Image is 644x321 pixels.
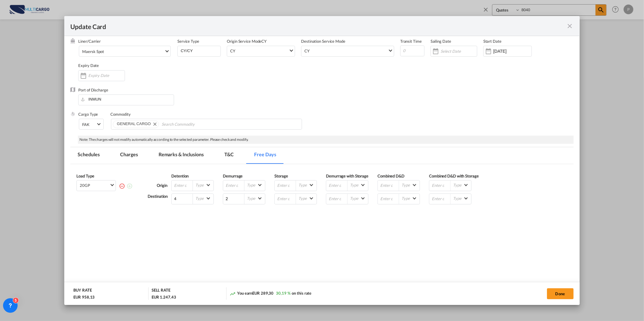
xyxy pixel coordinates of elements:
[76,173,116,179] span: Load Type
[172,194,193,204] input: Enter days
[275,194,296,204] input: Enter days
[149,121,159,127] button: Remove GENERAL CARGO
[78,112,98,117] label: Cargo Type
[78,88,108,92] label: Port of Discharge
[377,173,429,179] div: Combined D&D
[79,46,171,57] md-select: Select Liner: Maersk Spot
[227,39,261,44] label: Origin Service Mode
[81,95,173,104] input: Enter Port of Discharge
[378,194,399,204] input: Enter days
[223,194,244,204] input: Enter days
[117,121,152,127] div: GENERAL CARGO. Press delete to remove this chip.
[148,194,171,204] div: Destination
[217,147,241,164] md-tab-item: T&C
[113,147,145,164] md-tab-item: Charges
[276,291,290,296] span: 30,19 %
[230,46,295,55] md-select: Select Origin Service Mode: CY
[429,173,481,179] div: Combined D&D with Storage
[126,183,132,189] md-icon: icon-plus-circle-outline green-400-fg
[171,173,223,179] div: Detention
[119,183,125,189] md-icon: icon-minus-circle-outline red-400-fg
[172,180,193,191] input: Enter days
[304,48,310,53] div: CY
[378,180,399,191] input: Enter days
[441,49,477,54] input: Select Date
[73,294,96,300] div: EUR 958,13
[177,39,199,44] label: Service Type
[223,173,274,179] div: Demurrage
[110,112,130,117] label: Commodity
[117,121,151,126] span: GENERAL CARGO
[80,183,109,188] span: 20GP
[152,287,170,294] div: SELL RATE
[400,45,424,56] input: 0
[493,49,532,54] input: Start Date
[326,180,347,191] input: Enter days
[78,63,99,68] label: Expiry Date
[82,122,89,127] div: FAK
[162,120,217,129] input: Search Commodity
[79,180,116,189] md-select: Choose: 20GP
[73,287,92,294] div: BUY RATE
[78,136,573,144] div: Note: The charges will not modify automatically according to the selected parameter. Please check...
[70,147,107,164] md-tab-item: Schedules
[301,39,345,44] label: Destination Service Mode
[70,22,566,30] div: Update Card
[223,180,244,191] input: Enter days
[275,180,296,191] input: Enter days
[152,294,176,300] div: EUR 1.247,43
[227,38,301,63] div: CY
[431,39,451,44] label: Sailing Date
[547,288,574,299] button: Done
[64,16,579,305] md-dialog: Update Card Port ...
[111,119,302,130] md-chips-wrap: Chips container. Use arrow keys to select chips.
[230,291,236,297] md-icon: icon-trending-up
[151,147,211,164] md-tab-item: Remarks & Inclusions
[247,147,283,164] md-tab-item: Free Days
[274,173,326,179] div: Storage
[157,177,171,194] div: Origin
[70,111,75,116] img: cargo.png
[82,49,104,54] div: Maersk Spot
[252,291,273,296] span: EUR 289,30
[180,46,220,55] input: Enter Service Type
[230,48,235,53] div: CY
[78,39,101,44] label: Liner/Carrier
[429,194,451,204] input: Enter days
[230,290,311,297] div: You earn on this rate
[400,39,422,44] label: Transit Time
[70,147,289,164] md-pagination-wrapper: Use the left and right arrow keys to navigate between tabs
[326,173,377,179] div: Demurrage with Storage
[79,119,104,130] md-select: Select Cargo type: FAK
[483,39,501,44] label: Start Date
[88,73,125,78] input: Expiry Date
[326,194,347,204] input: Enter days
[566,22,574,30] md-icon: icon-close fg-AAA8AD m-0 pointer
[304,46,394,55] md-select: Select Destination Service Mode: CY
[429,180,451,191] input: Enter days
